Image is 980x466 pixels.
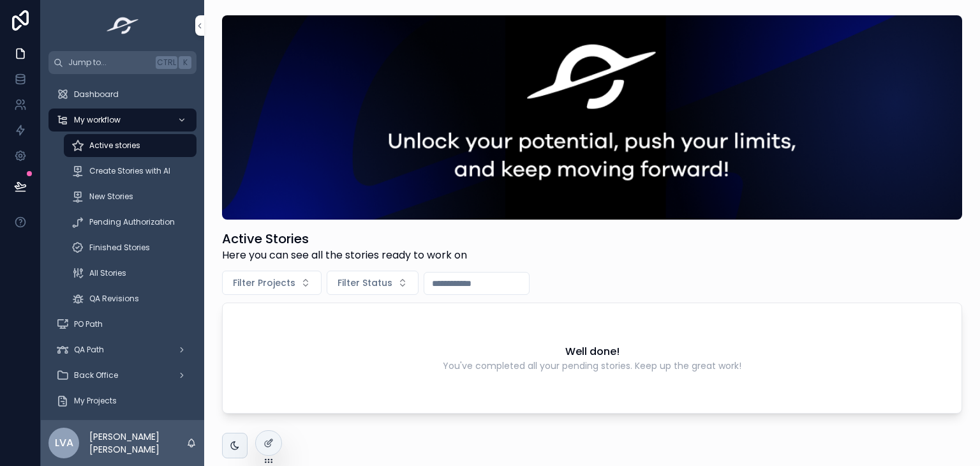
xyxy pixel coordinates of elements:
button: Jump to...CtrlK [48,51,197,74]
a: PO Path [48,313,197,336]
span: Filter Status [338,276,392,289]
a: Pending Authorization [64,211,197,234]
span: QA Path [74,345,104,355]
a: Active stories [64,134,197,157]
a: My Projects [48,389,197,412]
a: QA Revisions [64,287,197,310]
span: K [180,57,190,68]
a: Back Office [48,364,197,387]
h2: Well done! [565,344,620,359]
a: My workflow [48,109,197,132]
span: Active stories [89,140,140,151]
a: Dashboard [48,83,197,106]
img: App logo [103,15,143,36]
a: New Stories [64,185,197,208]
a: QA Path [48,338,197,361]
span: Jump to... [68,57,151,68]
div: scrollable content [41,74,204,420]
span: All Stories [89,268,126,278]
span: QA Revisions [89,294,139,304]
span: My Projects [74,396,117,406]
span: Finished Stories [89,243,150,253]
a: Finished Stories [64,236,197,259]
span: Dashboard [74,89,119,100]
span: PO Path [74,319,103,329]
span: Here you can see all the stories ready to work on [222,248,467,263]
button: Select Button [327,271,419,295]
span: You've completed all your pending stories. Keep up the great work! [443,359,741,372]
span: New Stories [89,192,133,202]
span: Back Office [74,370,118,380]
span: Create Stories with AI [89,166,170,176]
a: Create Stories with AI [64,160,197,183]
span: Filter Projects [233,276,295,289]
span: Ctrl [156,56,177,69]
a: All Stories [64,262,197,285]
p: [PERSON_NAME] [PERSON_NAME] [89,430,186,456]
span: My workflow [74,115,121,125]
h1: Active Stories [222,230,467,248]
button: Select Button [222,271,322,295]
span: Pending Authorization [89,217,175,227]
span: LVA [55,435,73,451]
